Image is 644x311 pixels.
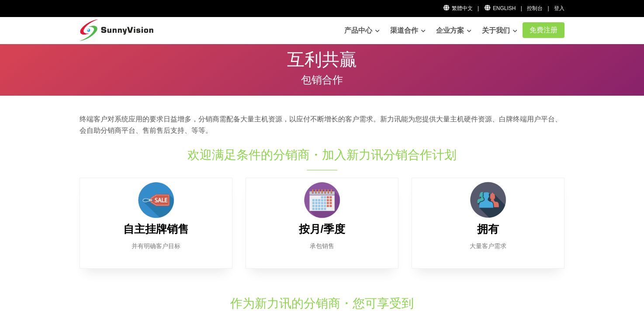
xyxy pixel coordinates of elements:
p: 大量客户需求 [425,241,551,251]
img: sales.png [134,178,178,222]
a: 登入 [554,5,564,11]
p: 包销合作 [80,75,564,85]
h1: 欢迎满足条件的分销商・加入新力讯分销合作计划 [177,146,467,163]
img: calendar.png [300,178,344,222]
a: 繁體中文 [443,5,473,11]
li: | [548,4,549,13]
p: 终端客户对系统应用的要求日益增多，分销商需配备大量主机资源，以应付不断增长的客户需求。新力讯能为您提供大量主机硬件资源、白牌终端用户平台、会自助分销商平台、售前售后支持、等等。 [80,114,564,136]
a: 产品中心 [344,22,380,39]
p: 互利共贏 [80,51,564,68]
a: English [484,5,516,11]
a: 企业方案 [436,22,471,39]
b: 按月/季度 [299,223,346,235]
img: customer.png [466,178,510,222]
b: 自主挂牌销售 [123,223,189,235]
p: 承包销售 [259,241,385,251]
a: 关于我们 [482,22,517,39]
a: 控制台 [527,5,543,11]
a: 渠道合作 [390,22,426,39]
li: | [521,4,522,13]
a: 免费注册 [523,22,564,38]
li: | [478,4,479,13]
p: 并有明确客户目标 [93,241,219,251]
b: 拥有 [477,223,499,235]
